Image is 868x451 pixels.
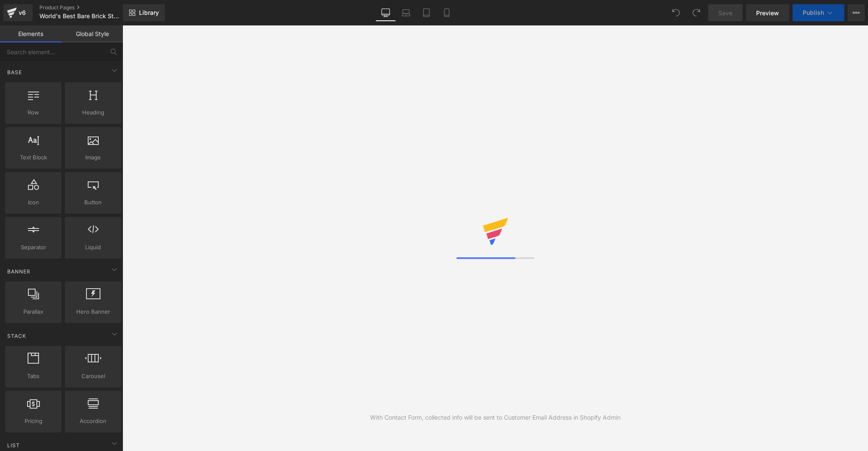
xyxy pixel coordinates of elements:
span: Button [67,198,119,207]
span: Pricing [8,417,59,426]
span: List [6,441,21,449]
button: Undo [668,4,684,21]
span: Liquid [67,243,119,252]
span: Tabs [8,372,59,381]
span: Publish [803,9,824,16]
span: Text Block [8,153,59,162]
span: Stack [6,332,27,340]
span: Base [6,68,23,76]
span: Save [718,8,732,17]
a: Preview [746,4,789,21]
span: Preview [756,8,779,17]
span: Banner [6,267,31,276]
span: Accordion [67,417,119,426]
button: Redo [688,4,705,21]
a: Tablet [416,4,437,21]
div: With Contact Form, collected info will be sent to Customer Email Address in Shopify Admin [370,413,620,422]
a: Mobile [437,4,457,21]
a: Product Pages [39,4,137,11]
span: Row [8,108,59,117]
span: Image [67,153,119,162]
a: v6 [3,4,33,21]
span: Icon [8,198,59,207]
div: v6 [17,7,28,18]
a: Global Style [61,25,123,42]
span: World's Best Bare Brick Stone & Masonry Graffiti Remover [39,13,121,19]
span: Library [139,9,159,17]
span: Heading [67,108,119,117]
a: Desktop [376,4,396,21]
button: More [848,4,865,21]
span: Parallax [8,307,59,316]
a: New Library [123,4,165,21]
a: Laptop [396,4,416,21]
span: Carousel [67,372,119,381]
span: Hero Banner [67,307,119,316]
button: Publish [793,4,844,21]
span: Separator [8,243,59,252]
